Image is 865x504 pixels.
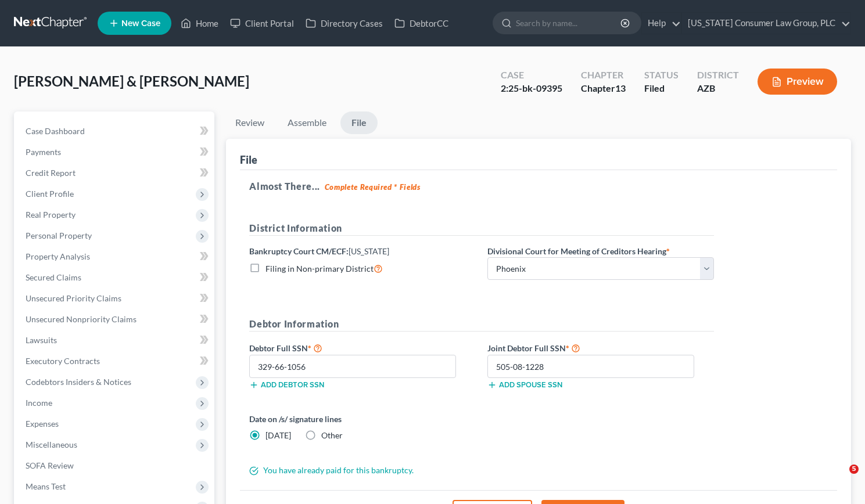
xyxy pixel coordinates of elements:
[249,245,389,257] label: Bankruptcy Court CM/ECF:
[14,73,249,89] span: [PERSON_NAME] & [PERSON_NAME]
[240,153,257,167] div: File
[243,341,482,355] label: Debtor Full SSN
[642,13,681,34] a: Help
[825,465,853,492] iframe: Intercom live chat
[16,121,214,142] a: Case Dashboard
[16,351,214,372] a: Executory Contracts
[16,246,214,267] a: Property Analysis
[16,163,214,183] a: Credit Report
[26,168,76,178] span: Credit Report
[249,179,828,193] h5: Almost There...
[26,293,121,303] span: Unsecured Priority Claims
[349,246,389,256] span: [US_STATE]
[26,419,59,429] span: Expenses
[340,111,378,134] a: File
[16,142,214,163] a: Payments
[487,245,670,257] label: Divisional Court for Meeting of Creditors Hearing
[26,440,77,449] span: Miscellaneous
[175,13,224,34] a: Home
[249,317,714,332] h5: Debtor Information
[487,355,694,378] input: XXX-XX-XXXX
[581,69,626,82] div: Chapter
[249,355,456,378] input: XXX-XX-XXXX
[26,481,66,491] span: Means Test
[581,82,626,95] div: Chapter
[697,82,739,95] div: AZB
[16,309,214,330] a: Unsecured Nonpriority Claims
[16,455,214,476] a: SOFA Review
[278,111,336,134] a: Assemble
[501,82,562,95] div: 2:25-bk-09395
[243,465,720,476] div: You have already paid for this bankruptcy.
[26,335,57,345] span: Lawsuits
[325,182,421,192] strong: Complete Required * Fields
[16,288,214,309] a: Unsecured Priority Claims
[321,430,343,440] span: Other
[501,69,562,82] div: Case
[849,465,859,474] span: 5
[224,13,300,34] a: Client Portal
[16,267,214,288] a: Secured Claims
[300,13,389,34] a: Directory Cases
[26,460,74,470] span: SOFA Review
[682,13,850,34] a: [US_STATE] Consumer Law Group, PLC
[487,380,562,390] button: Add spouse SSN
[265,430,291,440] span: [DATE]
[26,126,85,136] span: Case Dashboard
[644,69,679,82] div: Status
[249,221,714,236] h5: District Information
[249,413,476,425] label: Date on /s/ signature lines
[16,330,214,351] a: Lawsuits
[697,69,739,82] div: District
[265,264,374,273] span: Filing in Non-primary District
[482,341,720,355] label: Joint Debtor Full SSN
[389,13,454,34] a: DebtorCC
[26,231,92,240] span: Personal Property
[26,189,74,199] span: Client Profile
[249,380,324,390] button: Add debtor SSN
[615,82,626,93] span: 13
[26,377,131,387] span: Codebtors Insiders & Notices
[26,210,76,219] span: Real Property
[26,314,137,324] span: Unsecured Nonpriority Claims
[516,12,622,34] input: Search by name...
[26,147,61,157] span: Payments
[226,111,274,134] a: Review
[26,251,90,261] span: Property Analysis
[26,272,81,282] span: Secured Claims
[26,398,52,408] span: Income
[121,19,160,28] span: New Case
[644,82,679,95] div: Filed
[26,356,100,366] span: Executory Contracts
[758,69,837,95] button: Preview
